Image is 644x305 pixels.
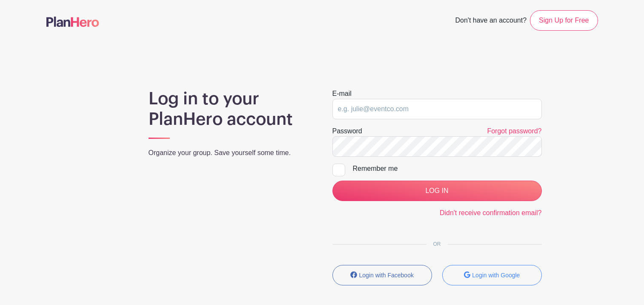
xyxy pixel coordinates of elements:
[487,127,541,135] a: Forgot password?
[332,126,362,136] label: Password
[455,12,527,31] span: Don't have an account?
[442,265,542,285] button: Login with Google
[472,272,520,279] small: Login with Google
[359,272,414,279] small: Login with Facebook
[149,148,312,158] p: Organize your group. Save yourself some time.
[440,209,542,216] a: Didn't receive confirmation email?
[426,241,448,247] span: OR
[149,89,312,129] h1: Log in to your PlanHero account
[332,181,542,201] input: LOG IN
[530,10,598,31] a: Sign Up for Free
[332,89,352,99] label: E-mail
[353,164,542,174] div: Remember me
[332,265,432,285] button: Login with Facebook
[332,99,542,119] input: e.g. julie@eventco.com
[46,17,99,27] img: logo-507f7623f17ff9eddc593b1ce0a138ce2505c220e1c5a4e2b4648c50719b7d32.svg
